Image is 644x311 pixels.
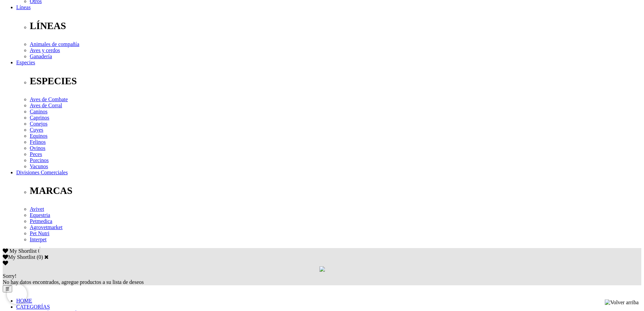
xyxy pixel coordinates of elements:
[37,254,43,260] span: ( )
[30,75,641,87] p: ESPECIES
[30,53,52,59] a: Ganadería
[30,41,79,47] a: Animales de compañía
[38,248,41,254] span: 0
[16,60,35,65] a: Especies
[30,157,49,163] a: Porcinos
[9,248,37,254] span: My Shortlist
[39,254,41,260] label: 0
[30,230,49,236] a: Pet Nutri
[16,4,31,10] a: Líneas
[30,212,50,218] a: Equestria
[30,151,42,157] a: Peces
[30,224,63,230] a: Agrovetmarket
[16,170,68,175] a: Divisiones Comerciales
[3,273,17,279] span: Sorry!
[30,103,62,108] a: Aves de Corral
[605,299,639,306] img: Volver arriba
[30,139,46,145] a: Felinos
[7,284,27,304] iframe: Brevo live chat
[30,237,47,242] a: Interpet
[30,163,48,169] a: Vacunos
[16,304,50,310] a: CATEGORÍAS
[30,47,60,53] a: Aves y cerdos
[30,185,641,196] p: MARCAS
[30,109,47,114] a: Caninos
[30,121,47,127] a: Conejos
[30,133,47,139] a: Equinos
[44,254,49,260] a: Cerrar
[319,266,325,272] img: loading.gif
[30,127,43,133] a: Cuyes
[30,145,45,151] a: Ovinos
[30,206,44,212] a: Avivet
[30,115,49,120] a: Caprinos
[30,20,641,31] p: LÍNEAS
[3,285,12,292] button: ☰
[30,218,52,224] a: Petmedica
[30,96,68,102] a: Aves de Combate
[3,254,35,260] label: My Shortlist
[3,273,641,285] div: No hay datos encontrados, agregue productos a su lista de deseos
